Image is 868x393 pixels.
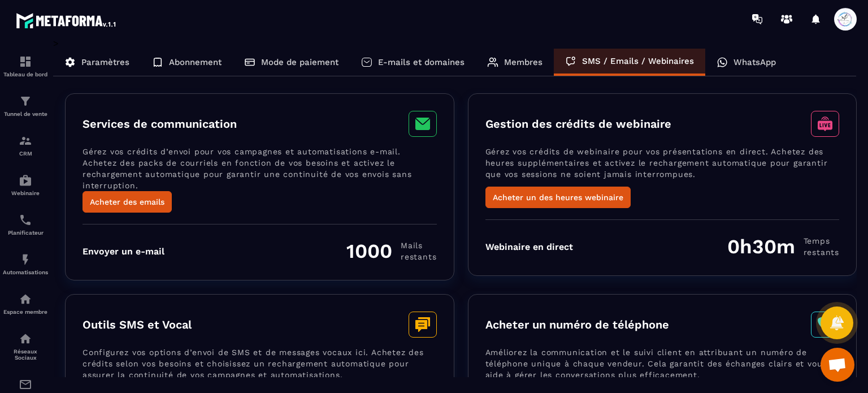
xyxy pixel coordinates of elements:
[81,57,129,67] p: Paramètres
[401,240,436,251] span: Mails
[83,246,164,257] div: Envoyer un e-mail
[485,347,840,387] p: Améliorez la communication et le suivi client en attribuant un numéro de téléphone unique à chaqu...
[582,56,694,66] p: SMS / Emails / Webinaires
[83,117,237,131] h3: Services de communication
[504,57,542,67] p: Membres
[3,190,48,196] p: Webinaire
[3,71,48,77] p: Tableau de bord
[19,174,32,187] img: automations
[485,318,669,331] h3: Acheter un numéro de téléphone
[16,10,118,31] img: logo
[3,230,48,236] p: Planificateur
[3,284,48,323] a: automationsautomationsEspace membre
[804,247,839,258] span: restants
[3,111,48,117] p: Tunnel de vente
[19,253,32,266] img: automations
[3,126,48,165] a: formationformationCRM
[485,187,631,208] button: Acheter un des heures webinaire
[19,134,32,148] img: formation
[485,146,840,187] p: Gérez vos crédits de webinaire pour vos présentations en direct. Achetez des heures supplémentair...
[19,213,32,227] img: scheduler
[3,244,48,284] a: automationsautomationsAutomatisations
[261,57,338,67] p: Mode de paiement
[19,55,32,68] img: formation
[3,150,48,157] p: CRM
[3,46,48,86] a: formationformationTableau de bord
[3,86,48,126] a: formationformationTunnel de vente
[3,323,48,369] a: social-networksocial-networkRéseaux Sociaux
[804,235,839,247] span: Temps
[3,348,48,361] p: Réseaux Sociaux
[19,332,32,346] img: social-network
[83,318,192,331] h3: Outils SMS et Vocal
[485,117,671,131] h3: Gestion des crédits de webinaire
[19,94,32,108] img: formation
[401,251,436,262] span: restants
[727,235,839,258] div: 0h30m
[3,309,48,315] p: Espace membre
[3,165,48,205] a: automationsautomationsWebinaire
[19,378,32,391] img: email
[821,348,854,382] a: Ouvrir le chat
[485,241,573,252] div: Webinaire en direct
[346,239,436,263] div: 1000
[83,146,437,191] p: Gérez vos crédits d’envoi pour vos campagnes et automatisations e-mail. Achetez des packs de cour...
[3,205,48,244] a: schedulerschedulerPlanificateur
[83,347,437,387] p: Configurez vos options d’envoi de SMS et de messages vocaux ici. Achetez des crédits selon vos be...
[83,191,172,213] button: Acheter des emails
[3,269,48,275] p: Automatisations
[169,57,222,67] p: Abonnement
[378,57,465,67] p: E-mails et domaines
[734,57,776,67] p: WhatsApp
[19,292,32,306] img: automations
